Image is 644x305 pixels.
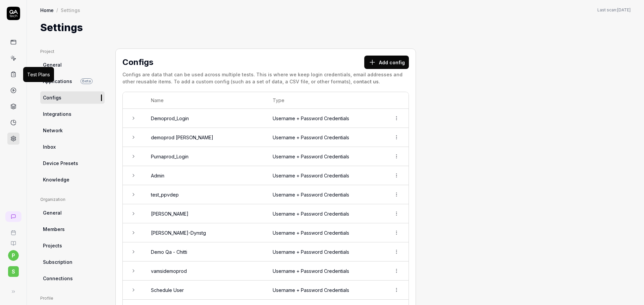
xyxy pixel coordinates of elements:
button: p [8,250,19,261]
td: Demo Qa - Chitti [144,242,266,261]
td: vamsidemoprod [144,261,266,281]
td: Username + Password Credentials [266,109,384,128]
th: Name [144,92,266,109]
a: contact us [353,79,379,84]
a: Configs [40,91,105,104]
span: Members [43,226,65,233]
td: Demoprod_Login [144,109,266,128]
span: Beta [80,78,93,84]
td: Username + Password Credentials [266,166,384,185]
div: Project [40,49,105,55]
button: Last scan:[DATE] [597,7,631,13]
td: [PERSON_NAME] [144,204,266,223]
h1: Settings [40,20,83,35]
span: Knowledge [43,176,69,183]
span: S [8,266,19,277]
a: Network [40,124,105,137]
a: Device Presets [40,157,105,169]
span: Network [43,127,63,134]
a: Home [40,7,54,13]
a: New conversation [5,211,21,222]
td: [PERSON_NAME]-Dynstg [144,223,266,242]
td: Username + Password Credentials [266,281,384,300]
a: ApplicationsBeta [40,75,105,87]
a: Members [40,223,105,235]
a: General [40,207,105,219]
button: S [3,261,24,278]
div: Organization [40,197,105,203]
h2: Configs [122,56,356,68]
td: Username + Password Credentials [266,223,384,242]
td: Username + Password Credentials [266,242,384,261]
div: / [56,7,58,13]
span: Inbox [43,143,56,150]
a: Connections [40,272,105,285]
td: Username + Password Credentials [266,261,384,281]
div: Test Plans [27,71,50,78]
span: Integrations [43,110,71,118]
span: Configs [43,94,61,101]
td: Username + Password Credentials [266,185,384,204]
div: Settings [61,7,80,13]
a: Book a call with us [3,225,24,235]
span: Projects [43,242,62,249]
a: General [40,59,105,71]
th: Type [266,92,384,109]
button: Add config [364,56,409,69]
a: Projects [40,239,105,252]
td: Purnaprod_Login [144,147,266,166]
div: Profile [40,295,105,301]
a: Documentation [3,235,24,246]
a: Integrations [40,108,105,120]
span: General [43,209,62,216]
a: Knowledge [40,173,105,186]
span: Device Presets [43,160,78,167]
td: test_ppvdep [144,185,266,204]
td: Username + Password Credentials [266,128,384,147]
span: General [43,61,62,68]
span: Connections [43,275,73,282]
time: [DATE] [617,7,631,12]
div: Configs are data that can be used across multiple tests. This is where we keep login credentials,... [122,71,409,85]
a: Subscription [40,256,105,268]
td: Username + Password Credentials [266,147,384,166]
span: Applications [43,78,72,85]
td: demoprod [PERSON_NAME] [144,128,266,147]
a: Inbox [40,141,105,153]
td: Admin [144,166,266,185]
td: Schedule User [144,281,266,300]
span: Last scan: [597,7,631,13]
span: Subscription [43,258,72,265]
td: Username + Password Credentials [266,204,384,223]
